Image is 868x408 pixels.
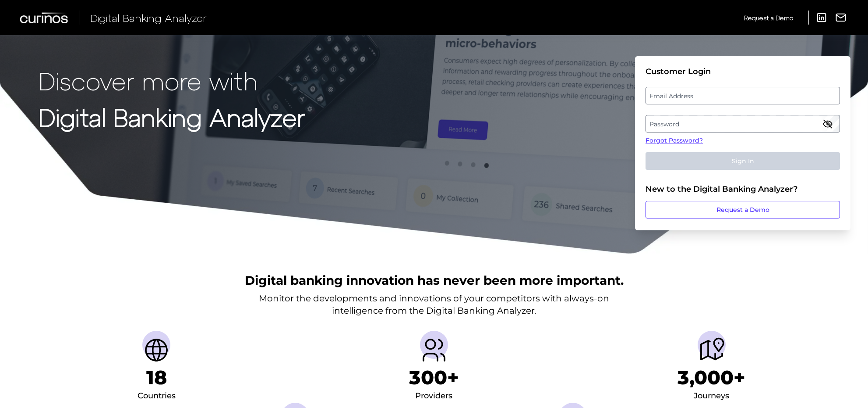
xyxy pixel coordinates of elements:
[646,136,840,145] a: Forgot Password?
[409,366,459,389] h1: 300+
[694,389,729,403] div: Journeys
[90,11,207,24] span: Digital Banking Analyzer
[259,292,609,317] p: Monitor the developments and innovations of your competitors with always-on intelligence from the...
[646,201,840,218] a: Request a Demo
[646,88,839,104] label: Email Address
[146,366,167,389] h1: 18
[744,11,793,25] a: Request a Demo
[646,152,840,170] button: Sign In
[39,67,305,94] p: Discover more with
[420,336,448,364] img: Providers
[744,14,793,21] span: Request a Demo
[39,102,305,132] strong: Digital Banking Analyzer
[138,389,176,403] div: Countries
[142,336,170,364] img: Countries
[245,272,624,289] h2: Digital banking innovation has never been more important.
[646,67,840,76] div: Customer Login
[20,12,69,23] img: Curinos
[646,184,840,194] div: New to the Digital Banking Analyzer?
[415,389,452,403] div: Providers
[677,366,745,389] h1: 3,000+
[698,336,726,364] img: Journeys
[646,116,839,132] label: Password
